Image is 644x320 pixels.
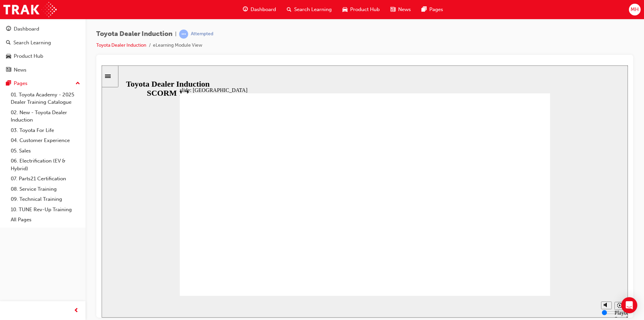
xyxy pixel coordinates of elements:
span: | [175,30,176,38]
a: 05. Sales [8,146,83,156]
div: News [14,66,26,74]
button: Pages [3,77,83,90]
a: 06. Electrification (EV & Hybrid) [8,156,83,174]
div: Pages [14,80,28,87]
span: prev-icon [74,307,79,315]
a: 02. New - Toyota Dealer Induction [8,107,83,125]
span: Toyota Dealer Induction [96,30,172,38]
div: Search Learning [13,39,51,47]
span: search-icon [6,40,11,46]
span: car-icon [6,53,11,59]
div: misc controls [496,230,523,252]
div: Playback Speed [513,244,523,257]
a: Toyota Dealer Induction [96,42,146,48]
button: Playback speed [513,236,523,244]
li: eLearning Module View [153,42,202,49]
a: guage-iconDashboard [237,3,281,16]
button: MH [629,4,641,15]
a: 10. TUNE Rev-Up Training [8,204,83,215]
span: news-icon [390,5,395,14]
button: DashboardSearch LearningProduct HubNews [3,21,83,77]
span: Search Learning [294,6,332,13]
a: 09. Technical Training [8,194,83,204]
img: Trak [3,2,57,17]
a: Dashboard [3,23,83,35]
a: search-iconSearch Learning [281,3,337,16]
span: up-icon [75,79,80,88]
span: Dashboard [251,6,276,13]
a: 07. Parts21 Certification [8,174,83,184]
a: car-iconProduct Hub [337,3,385,16]
span: pages-icon [6,81,11,87]
a: Search Learning [3,37,83,49]
span: News [398,6,411,13]
span: learningRecordVerb_ATTEMPT-icon [179,30,188,39]
span: guage-icon [6,26,11,32]
span: car-icon [342,5,347,14]
a: 04. Customer Experience [8,135,83,146]
span: guage-icon [243,5,248,14]
a: 01. Toyota Academy - 2025 Dealer Training Catalogue [8,90,83,107]
a: 03. Toyota For Life [8,125,83,136]
a: news-iconNews [385,3,416,16]
span: MH [631,6,639,13]
div: Attempted [191,31,213,37]
button: Unmute (Ctrl+Alt+M) [499,236,510,244]
div: Open Intercom Messenger [621,297,637,313]
div: Product Hub [14,52,43,60]
a: News [3,64,83,76]
a: 08. Service Training [8,184,83,194]
a: All Pages [8,215,83,225]
span: pages-icon [422,5,427,14]
span: news-icon [6,67,11,73]
input: volume [500,244,543,250]
span: Product Hub [350,6,380,13]
a: Product Hub [3,50,83,62]
span: Pages [429,6,443,13]
div: Dashboard [14,25,39,33]
span: search-icon [287,5,291,14]
a: pages-iconPages [416,3,448,16]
